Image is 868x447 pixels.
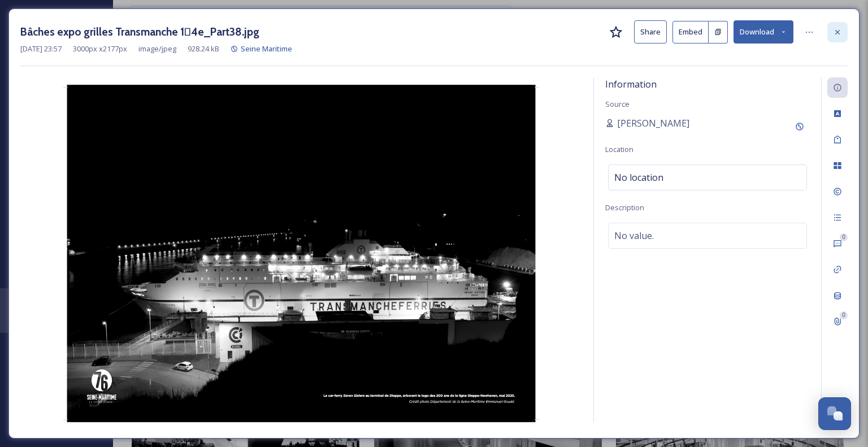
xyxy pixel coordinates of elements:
span: 3000 px x 2177 px [73,44,127,54]
span: Seine Maritime [241,44,292,54]
span: No location [614,171,663,184]
span: [DATE] 23:57 [20,44,62,54]
span: Source [605,99,630,109]
span: No value. [614,229,654,242]
span: Information [605,78,657,90]
span: [PERSON_NAME] [617,116,689,130]
div: 0 [840,311,848,319]
span: image/jpeg [138,44,176,54]
span: Description [605,202,644,212]
button: Embed [672,21,709,44]
img: B%C3%A2ches%20expo%20grilles%20Transmanche%201%EF%80%A24e_Part38.jpg [20,81,582,426]
button: Download [734,20,793,44]
button: Open Chat [818,397,851,430]
span: 928.24 kB [188,44,219,54]
div: 0 [840,233,848,241]
button: Share [634,20,667,44]
h3: Bâches expo grilles Transmanche 14e_Part38.jpg [20,24,259,40]
span: Location [605,144,633,154]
